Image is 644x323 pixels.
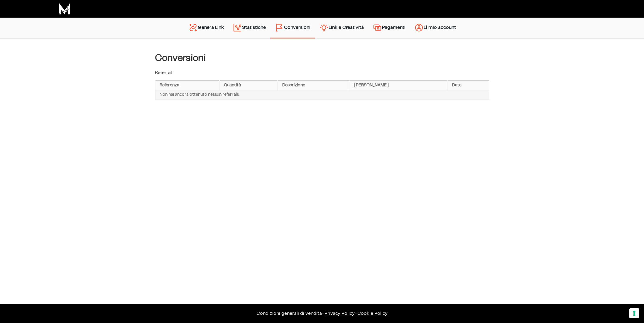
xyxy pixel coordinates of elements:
th: Referenza [155,81,219,90]
p: – – [6,310,638,317]
p: Referral [155,69,489,76]
span: Cookie Policy [357,311,388,316]
img: generate-link.svg [188,23,198,32]
th: [PERSON_NAME] [349,81,448,90]
th: Descrizione [278,81,349,90]
iframe: Customerly Messenger Launcher [5,300,22,318]
h4: Conversioni [155,53,489,63]
a: Pagamenti [368,21,410,36]
th: Quantità [219,81,278,90]
a: Statistiche [228,21,270,36]
a: Genera Link [184,21,228,36]
a: Il mio account [410,21,460,36]
img: stats.svg [233,23,242,32]
a: Link e Creatività [315,21,368,36]
a: Condizioni generali di vendita [256,311,322,316]
img: account.svg [414,23,424,32]
nav: Menu principale [184,18,460,38]
a: Conversioni [270,21,315,35]
img: creativity.svg [319,23,329,32]
button: Le tue preferenze relative al consenso per le tecnologie di tracciamento [629,308,639,318]
img: payments.svg [373,23,382,32]
a: Privacy Policy [324,311,355,316]
th: Data [448,81,489,90]
img: conversion-2.svg [275,23,284,32]
td: Non hai ancora ottenuto nessun referrals. [155,90,489,100]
